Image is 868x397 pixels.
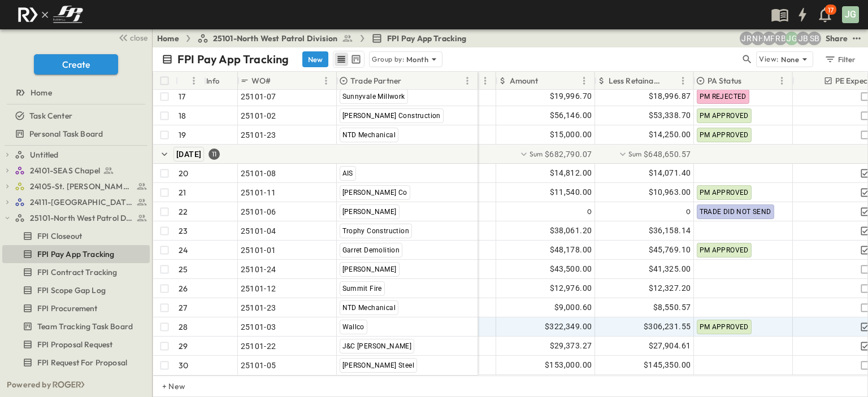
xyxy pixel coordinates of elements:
[676,74,690,88] button: Menu
[2,108,147,124] a: Task Center
[781,54,799,65] p: None
[649,186,691,199] span: $10,963.00
[241,110,276,121] span: 25101-02
[700,112,749,120] span: PM APPROVED
[2,264,147,280] a: FPI Contract Tracking
[2,162,150,180] div: 24101-SEAS Chapeltest
[554,301,592,314] span: $9,000.60
[403,75,416,87] button: Sort
[342,227,410,235] span: Trophy Construction
[204,72,238,90] div: Info
[2,125,150,143] div: Personal Task Boardtest
[649,224,691,237] span: $36,158.14
[342,361,415,369] span: [PERSON_NAME] Steel
[2,300,147,316] a: FPI Procurement
[37,357,127,368] span: FPI Request For Proposal
[34,54,118,75] button: Create
[550,243,592,256] span: $48,178.00
[209,149,220,160] div: 11
[241,225,276,237] span: 25101-04
[2,319,147,334] a: Team Tracking Task Board
[2,355,147,370] a: FPI Request For Proposal
[302,51,328,67] button: New
[342,189,407,197] span: [PERSON_NAME] Co
[2,317,150,335] div: Team Tracking Task Boardtest
[644,149,691,160] span: $648,650.57
[2,228,147,244] a: FPI Closeout
[649,90,691,103] span: $18,996.87
[37,303,98,314] span: FPI Procurement
[176,150,201,159] span: [DATE]
[176,72,204,90] div: #
[550,90,592,103] span: $19,996.70
[497,203,594,221] div: 0
[15,163,147,178] a: 24101-SEAS Chapel
[2,282,147,298] a: FPI Scope Gap Log
[157,33,179,44] a: Home
[241,187,276,198] span: 25101-11
[114,29,150,45] button: close
[342,169,353,177] span: AIS
[596,203,693,221] div: 0
[828,6,834,15] p: 17
[319,74,333,88] button: Menu
[349,53,363,66] button: kanban view
[2,177,150,195] div: 24105-St. Matthew Kitchen Renotest
[2,281,150,299] div: FPI Scope Gap Logtest
[37,321,133,332] span: Team Tracking Task Board
[775,74,789,88] button: Menu
[241,129,276,141] span: 25101-23
[213,33,337,44] span: 25101-North West Patrol Division
[550,339,592,352] span: $29,373.27
[30,149,58,160] span: Untitled
[180,75,193,87] button: Sort
[179,225,188,237] p: 23
[649,263,691,276] span: $41,325.00
[2,246,147,262] a: FPI Pay App Tracking
[241,302,276,313] span: 25101-23
[550,282,592,295] span: $12,976.00
[545,320,592,333] span: $322,349.00
[644,359,691,372] span: $145,350.00
[342,285,382,293] span: Summit Fire
[649,109,691,122] span: $53,338.70
[342,131,396,139] span: NTD Mechanical
[14,3,87,27] img: c8d7d1ed905e502e8f77bf7063faec64e13b34fdb1f2bdd94b0e311fc34f8000.png
[796,32,810,45] div: Jeremiah Bailey (jbailey@fpibuilders.com)
[130,32,147,43] span: close
[841,5,860,24] button: JG
[187,74,201,88] button: Menu
[15,194,147,210] a: 24111-[GEOGRAPHIC_DATA]
[241,321,276,333] span: 25101-03
[241,245,276,256] span: 25101-01
[649,243,691,256] span: $45,769.10
[241,360,276,371] span: 25101-05
[30,181,133,192] span: 24105-St. Matthew Kitchen Reno
[762,32,776,45] div: Monica Pruteanu (mpruteanu@fpibuilders.com)
[2,146,150,164] div: Untitledtest
[162,381,169,392] p: + New
[179,245,188,256] p: 24
[179,302,187,313] p: 27
[740,32,753,45] div: Jayden Ramirez (jramirez@fpibuilders.com)
[2,209,150,227] div: 25101-North West Patrol Divisiontest
[15,210,147,226] a: 25101-North West Patrol Division
[2,369,150,387] div: St. Vincent De Paul Renovationstest
[179,187,186,198] p: 21
[241,168,276,179] span: 25101-08
[371,33,466,44] a: FPI Pay App Tracking
[826,33,848,44] div: Share
[342,93,405,101] span: Sunnyvale Millwork
[708,75,742,86] p: PA Status
[2,335,150,354] div: FPI Proposal Requesttest
[700,189,749,197] span: PM APPROVED
[406,54,428,65] p: Month
[550,186,592,199] span: $11,540.00
[29,128,103,139] span: Personal Task Board
[644,320,691,333] span: $306,231.55
[2,245,150,263] div: FPI Pay App Trackingtest
[37,230,82,242] span: FPI Closeout
[609,75,662,86] p: Less Retainage Amount
[179,283,188,294] p: 26
[179,321,188,333] p: 28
